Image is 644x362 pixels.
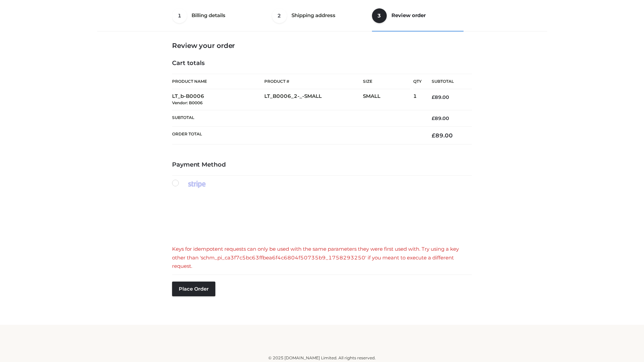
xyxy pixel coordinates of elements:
[172,100,203,105] small: Vendor: B0006
[172,127,422,144] th: Order Total
[363,89,413,110] td: SMALL
[432,132,435,139] span: £
[432,94,435,100] span: £
[172,245,472,270] div: Keys for idempotent requests can only be used with the same parameters they were first used with....
[172,60,472,67] h4: Cart totals
[413,74,422,89] th: Qty
[422,74,472,89] th: Subtotal
[413,89,422,110] td: 1
[172,161,472,169] h4: Payment Method
[172,74,264,89] th: Product Name
[100,355,544,361] div: © 2025 [DOMAIN_NAME] Limited. All rights reserved.
[171,195,471,238] iframe: Secure payment input frame
[172,282,215,296] button: Place order
[432,115,435,121] span: £
[363,74,410,89] th: Size
[432,94,449,100] bdi: 89.00
[432,115,449,121] bdi: 89.00
[172,89,264,110] td: LT_b-B0006
[172,42,472,50] h3: Review your order
[172,110,422,126] th: Subtotal
[264,74,363,89] th: Product #
[432,132,453,139] bdi: 89.00
[264,89,363,110] td: LT_B0006_2-_-SMALL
